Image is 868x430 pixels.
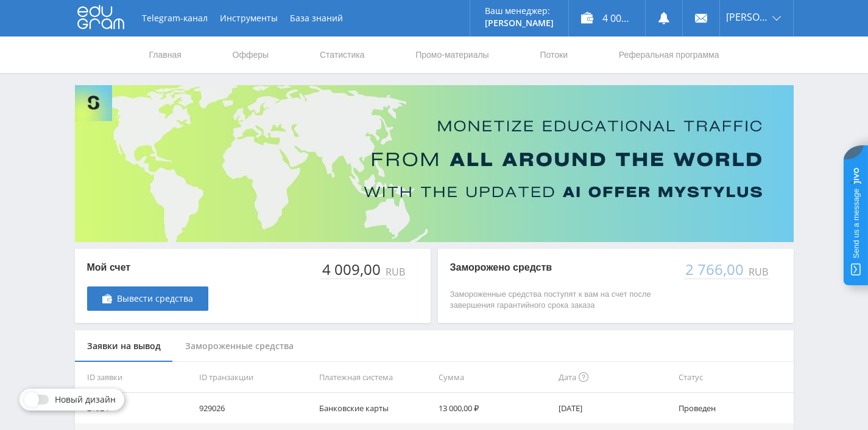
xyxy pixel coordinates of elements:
[194,393,314,423] td: 929026
[75,393,195,423] td: 21924
[148,36,183,73] a: Главная
[75,85,794,242] img: Banner
[618,36,721,73] a: Реферальная программа
[414,36,490,73] a: Промо-материалы
[75,362,195,393] th: ID заявки
[173,330,306,362] div: Замороженные средства
[450,261,672,274] p: Заморожено средств
[321,261,383,278] div: 4 009,00
[554,393,674,423] td: [DATE]
[684,261,746,278] div: 2 766,00
[554,362,674,393] th: Дата
[674,362,794,393] th: Статус
[485,18,554,28] p: [PERSON_NAME]
[87,286,208,311] a: Вывести средства
[194,362,314,393] th: ID транзакции
[746,266,769,277] div: RUB
[383,266,406,277] div: RUB
[674,393,794,423] td: Проведен
[87,261,208,274] p: Мой счет
[434,393,554,423] td: 13 000,00 ₽
[55,395,116,404] span: Новый дизайн
[314,393,434,423] td: Банковские карты
[75,330,173,362] div: Заявки на вывод
[485,6,554,16] p: Ваш менеджер:
[319,36,366,73] a: Статистика
[231,36,270,73] a: Офферы
[538,36,569,73] a: Потоки
[314,362,434,393] th: Платежная система
[434,362,554,393] th: Сумма
[117,294,193,303] span: Вывести средства
[726,12,769,22] span: [PERSON_NAME]
[450,289,672,311] p: Замороженные средства поступят к вам на счет после завершения гарантийного срока заказа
